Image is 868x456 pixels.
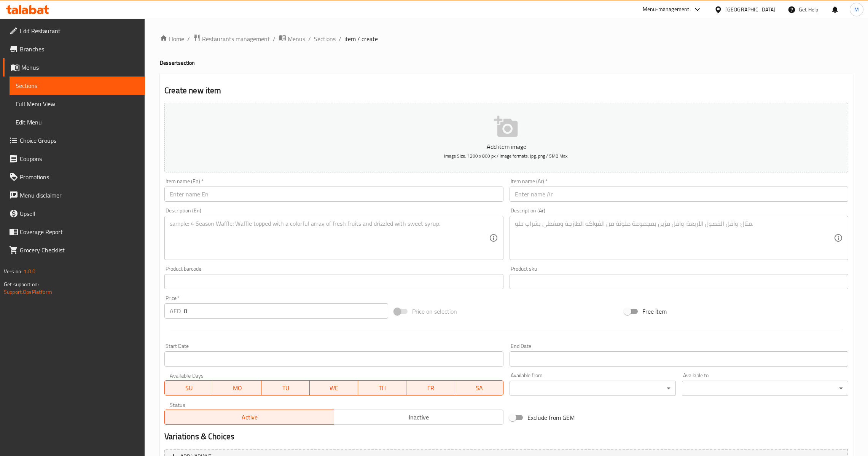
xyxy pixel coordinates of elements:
span: Menus [288,34,305,43]
a: Edit Menu [10,113,145,131]
button: Add item imageImage Size: 1200 x 800 px / Image formats: jpg, png / 5MB Max. [164,103,848,172]
span: Active [168,412,331,423]
span: TH [361,383,403,394]
h2: Create new item [164,85,848,96]
span: 1.0.0 [24,266,35,276]
span: WE [313,383,355,394]
span: Menu disclaimer [20,191,139,200]
span: Exclude from GEM [527,413,575,422]
input: Please enter product sku [510,274,848,289]
span: Menus [21,63,139,72]
span: FR [409,383,452,394]
button: Inactive [334,410,503,425]
a: Grocery Checklist [3,241,145,259]
span: Choice Groups [20,136,139,145]
button: SU [164,380,213,395]
a: Home [160,34,184,43]
div: ​ [510,381,676,396]
span: Promotions [20,172,139,182]
span: MO [216,383,258,394]
span: Version: [4,266,22,276]
input: Enter name Ar [510,187,848,202]
a: Choice Groups [3,131,145,150]
a: Full Menu View [10,95,145,113]
a: Upsell [3,204,145,223]
a: Support.OpsPlatform [4,287,52,297]
li: / [339,34,341,43]
button: FR [406,380,455,395]
a: Branches [3,40,145,58]
span: TU [264,383,307,394]
p: AED [170,306,181,316]
button: SA [455,380,503,395]
a: Coupons [3,150,145,168]
p: Add item image [176,142,836,151]
input: Please enter product barcode [164,274,503,289]
span: M [854,5,859,14]
span: SA [458,383,500,394]
span: Full Menu View [16,99,139,108]
input: Enter name En [164,187,503,202]
span: item / create [344,34,378,43]
span: Inactive [337,412,500,423]
div: [GEOGRAPHIC_DATA] [725,5,776,14]
li: / [308,34,311,43]
div: Menu-management [643,5,690,14]
span: Image Size: 1200 x 800 px / Image formats: jpg, png / 5MB Max. [444,151,569,160]
span: Price on selection [412,307,457,316]
button: TH [358,380,406,395]
span: Edit Restaurant [20,26,139,35]
div: ​ [682,381,848,396]
span: Upsell [20,209,139,218]
input: Please enter price [184,303,388,319]
span: Coverage Report [20,227,139,236]
a: Menus [279,34,305,44]
li: / [187,34,190,43]
a: Edit Restaurant [3,22,145,40]
span: Coupons [20,154,139,163]
a: Promotions [3,168,145,186]
button: WE [310,380,358,395]
button: MO [213,380,261,395]
span: Free item [642,307,667,316]
button: Active [164,410,334,425]
button: TU [261,380,310,395]
li: / [273,34,276,43]
span: SU [168,383,210,394]
a: Sections [10,77,145,95]
a: Menus [3,58,145,77]
span: Branches [20,45,139,54]
span: Sections [16,81,139,90]
span: Grocery Checklist [20,246,139,255]
h4: Dessert section [160,59,853,67]
a: Menu disclaimer [3,186,145,204]
span: Restaurants management [202,34,270,43]
a: Coverage Report [3,223,145,241]
a: Sections [314,34,336,43]
nav: breadcrumb [160,34,853,44]
span: Edit Menu [16,118,139,127]
h2: Variations & Choices [164,431,848,442]
a: Restaurants management [193,34,270,44]
span: Get support on: [4,279,39,289]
